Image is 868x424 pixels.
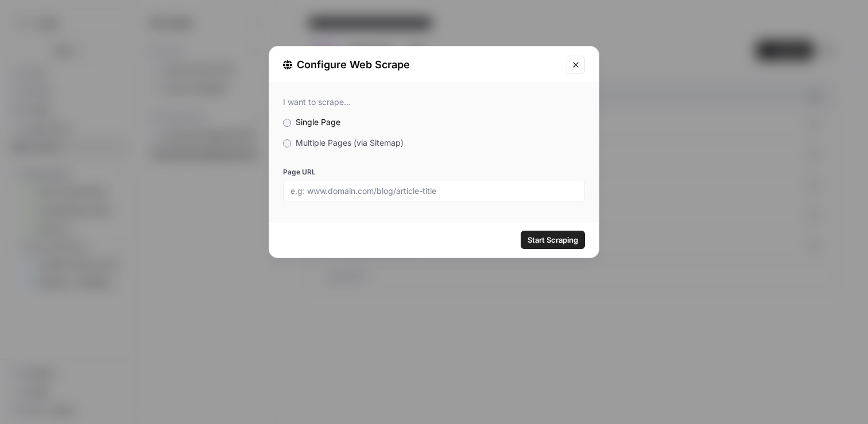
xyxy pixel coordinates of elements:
[283,57,560,73] div: Configure Web Scrape
[296,117,340,127] span: Single Page
[283,97,585,107] div: I want to scrape...
[528,234,578,246] span: Start Scraping
[283,119,291,127] input: Single Page
[290,186,578,196] input: e.g: www.domain.com/blog/article-title
[283,167,585,177] label: Page URL
[283,139,291,147] input: Multiple Pages (via Sitemap)
[567,56,585,74] button: Close modal
[521,231,585,249] button: Start Scraping
[296,138,404,147] span: Multiple Pages (via Sitemap)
